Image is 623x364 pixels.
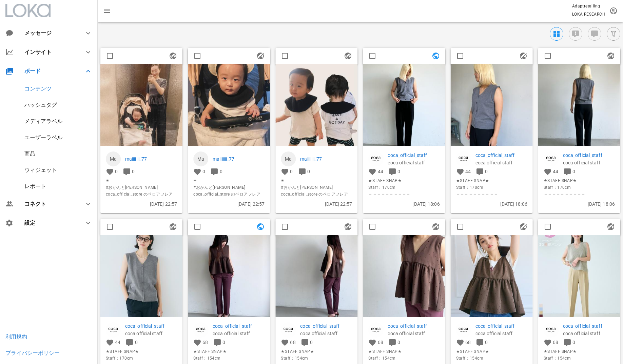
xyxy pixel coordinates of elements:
[213,155,265,163] a: maiiiiiii_77
[24,150,35,157] a: 商品
[572,169,575,174] span: 0
[125,330,177,338] p: coca official staff
[451,235,533,317] img: 1480067539442097_18070774523132517_2778864165107570330_n.jpg
[451,64,533,146] img: 1480060539514483_18070774637132517_442314857094483657_n.jpg
[456,348,527,355] span: ★STAFF SNAP★
[24,118,62,124] a: メディアラベル
[24,167,57,173] a: ウィジェット
[475,159,527,166] p: coca official staff
[300,330,352,338] p: coca official staff
[193,348,265,355] span: ★STAFF SNAP★
[456,191,527,198] span: ＝＝＝＝＝＝＝＝＝＝
[281,191,352,204] span: coca_official_store のベロアフレアトップス が
[310,340,313,345] span: 0
[388,151,440,159] a: coca_official_staff
[368,323,383,338] img: coca_official_staff
[100,64,182,146] img: 1480253541492869_18479402680075506_8211719671784419323_n.jpg
[106,200,177,208] p: [DATE] 22:57
[307,169,310,174] span: 0
[544,191,615,198] span: ＝＝＝＝＝＝＝＝＝＝
[24,68,76,74] div: ボード
[5,333,27,340] a: 利用規約
[388,330,440,338] p: coca official staff
[202,340,208,345] span: 68
[213,323,265,330] a: coca_official_staff
[456,177,527,184] span: ★STAFF SNAP★
[368,355,440,362] span: Staff：154cm
[24,102,57,108] a: ハッシュタグ
[368,191,440,198] span: ＝＝＝＝＝＝＝＝＝＝
[572,3,605,9] p: Adaptretailing
[563,330,615,338] p: coca official staff
[563,159,615,166] p: coca official staff
[456,355,527,362] span: Staff：154cm
[106,184,177,191] span: #おかんと[PERSON_NAME]
[553,340,558,345] span: 68
[220,169,222,174] span: 0
[24,183,46,189] a: レポート
[281,151,296,166] a: Ma
[465,169,471,174] span: 44
[544,151,559,166] img: coca_official_staff
[281,184,352,191] span: #おかんと[PERSON_NAME]
[388,323,440,330] a: coca_official_staff
[135,340,138,345] span: 0
[388,159,440,166] p: coca official staff
[106,151,121,166] a: Ma
[193,355,265,362] span: Staff：154cm
[563,323,615,330] a: coca_official_staff
[193,177,265,184] span: ✴︎
[544,184,615,191] span: Staff：170cm
[106,348,177,355] span: ★STAFF SNAP★
[24,220,76,226] div: 設定
[106,323,121,338] img: coca_official_staff
[475,151,527,159] a: coca_official_staff
[106,177,177,184] span: ✴︎
[24,30,73,36] div: メッセージ
[368,200,440,208] p: [DATE] 18:06
[572,11,605,18] p: LOKA RESEARCH
[300,323,352,330] a: coca_official_staff
[456,323,471,338] img: coca_official_staff
[193,191,265,204] span: coca_official_store のベロアフレアトップス が
[100,235,182,317] img: 1480062539962721_18070774646132517_2967896350331353735_n.jpg
[24,85,52,92] a: コンテンツ
[115,169,118,174] span: 0
[106,191,177,204] span: coca_official_store のベロアフレアトップス が
[24,201,76,207] div: コネクト
[485,169,488,174] span: 0
[538,64,620,146] img: 1480061541063968_18070774634132517_4292064752360068920_n.jpg
[213,330,265,338] p: coca official staff
[281,323,296,338] img: coca_official_staff
[368,151,383,166] img: coca_official_staff
[5,350,60,356] a: プライバシーポリシー
[397,169,400,174] span: 0
[188,64,270,146] img: 1480254541081493_18479402689075506_2599757282320578153_n.jpg
[202,169,205,174] span: 0
[300,155,352,163] p: maiiiiiii_77
[281,200,352,208] p: [DATE] 22:57
[125,155,177,163] a: maiiiiiii_77
[456,200,527,208] p: [DATE] 18:06
[544,323,559,338] img: coca_official_staff
[193,151,208,166] a: Ma
[544,355,615,362] span: Staff：154cm
[281,348,352,355] span: ★STAFF SNAP★
[24,134,62,141] a: ユーザーラベル
[290,169,293,174] span: 0
[563,151,615,159] a: coca_official_staff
